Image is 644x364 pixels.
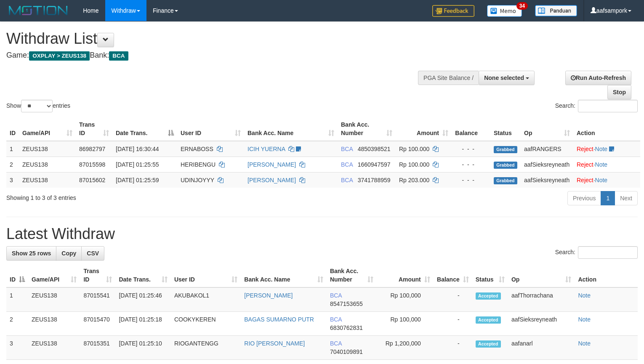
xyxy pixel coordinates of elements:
a: ICIH YUERNA [247,146,285,152]
td: [DATE] 01:25:10 [115,336,170,360]
th: Trans ID: activate to sort column ascending [80,263,115,287]
a: Note [595,146,608,152]
a: Note [578,292,591,299]
th: Date Trans.: activate to sort column ascending [115,263,170,287]
td: 3 [6,172,19,188]
span: Grabbed [494,177,517,184]
span: Copy 1660947597 to clipboard [358,161,391,168]
th: User ID: activate to sort column ascending [177,117,244,141]
td: aafSieksreyneath [521,172,573,188]
span: Accepted [476,316,501,324]
input: Search: [578,100,638,112]
span: Rp 100.000 [399,161,429,168]
h4: Game: Bank: [6,51,421,60]
span: 87015598 [79,161,105,168]
input: Search: [578,246,638,259]
span: Copy [61,250,76,257]
td: aafSieksreyneath [521,157,573,172]
td: Rp 100,000 [377,287,434,312]
td: 2 [6,312,28,336]
label: Show entries [6,100,70,112]
span: BCA [341,161,353,168]
td: - [434,336,472,360]
th: Amount: activate to sort column ascending [396,117,452,141]
th: Amount: activate to sort column ascending [377,263,434,287]
span: BCA [330,292,342,299]
span: HERIBENGU [181,161,216,168]
span: Accepted [476,292,501,300]
td: 87015541 [80,287,115,312]
a: Reject [577,161,593,168]
a: [PERSON_NAME] [244,292,293,299]
span: Rp 100.000 [399,146,429,152]
span: [DATE] 01:25:59 [116,177,159,183]
h1: Withdraw List [6,30,421,47]
img: Button%20Memo.svg [487,5,522,17]
div: - - - [455,145,487,153]
td: [DATE] 01:25:46 [115,287,170,312]
td: ZEUS138 [19,141,76,157]
div: Showing 1 to 3 of 3 entries [6,190,262,202]
span: OXPLAY > ZEUS138 [29,51,90,61]
td: ZEUS138 [28,336,80,360]
img: MOTION_logo.png [6,4,70,17]
a: Next [615,191,638,205]
a: CSV [81,246,104,260]
td: ZEUS138 [28,287,80,312]
td: - [434,287,472,312]
span: [DATE] 01:25:55 [116,161,159,168]
td: 1 [6,141,19,157]
td: [DATE] 01:25:18 [115,312,170,336]
a: BAGAS SUMARNO PUTR [244,316,314,323]
th: User ID: activate to sort column ascending [171,263,241,287]
th: Game/API: activate to sort column ascending [28,263,80,287]
span: BCA [330,340,342,347]
th: Date Trans.: activate to sort column descending [112,117,177,141]
span: [DATE] 16:30:44 [116,146,159,152]
div: - - - [455,160,487,169]
td: 1 [6,287,28,312]
a: Previous [567,191,601,205]
th: Game/API: activate to sort column ascending [19,117,76,141]
span: 87015602 [79,177,105,183]
span: Copy 3741788959 to clipboard [358,177,391,183]
td: 87015470 [80,312,115,336]
td: 87015351 [80,336,115,360]
label: Search: [555,100,638,112]
span: CSV [87,250,99,257]
a: 1 [601,191,615,205]
th: Status: activate to sort column ascending [472,263,508,287]
td: aafThorrachana [508,287,575,312]
span: BCA [341,177,353,183]
img: panduan.png [535,5,577,16]
a: Reject [577,177,593,183]
a: Note [578,316,591,323]
span: Grabbed [494,146,517,153]
td: aafanarl [508,336,575,360]
th: Bank Acc. Name: activate to sort column ascending [244,117,338,141]
th: Status [490,117,521,141]
th: Balance: activate to sort column ascending [434,263,472,287]
th: Op: activate to sort column ascending [508,263,575,287]
td: RIOGANTENGG [171,336,241,360]
span: BCA [109,51,128,61]
td: aafRANGERS [521,141,573,157]
td: 3 [6,336,28,360]
span: UDINJOYYY [181,177,214,183]
span: BCA [330,316,342,323]
a: RIO [PERSON_NAME] [244,340,305,347]
span: BCA [341,146,353,152]
td: - [434,312,472,336]
td: · [573,141,640,157]
img: Feedback.jpg [432,5,474,17]
select: Showentries [21,100,53,112]
th: Trans ID: activate to sort column ascending [76,117,112,141]
div: PGA Site Balance / [418,71,479,85]
th: Action [573,117,640,141]
a: Note [595,177,608,183]
span: Rp 203.000 [399,177,429,183]
span: Show 25 rows [12,250,51,257]
a: [PERSON_NAME] [247,177,296,183]
a: Run Auto-Refresh [565,71,631,85]
a: Copy [56,246,82,260]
